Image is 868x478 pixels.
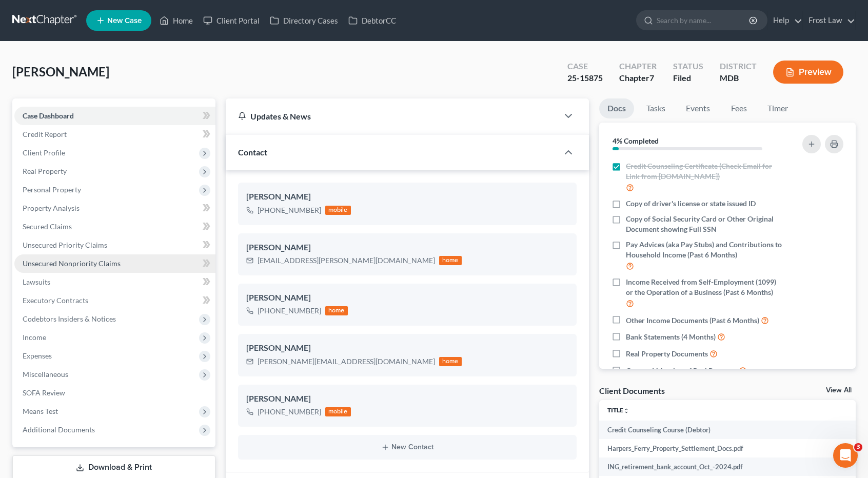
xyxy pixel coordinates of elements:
span: Case Dashboard [23,111,74,120]
a: Fees [722,98,755,118]
div: [EMAIL_ADDRESS][PERSON_NAME][DOMAIN_NAME] [258,255,435,266]
div: mobile [325,206,351,215]
span: Other Income Documents (Past 6 Months) [626,315,759,326]
a: Property Analysis [14,199,215,217]
div: Chapter [619,61,657,72]
span: Codebtors Insiders & Notices [23,314,116,323]
strong: 4% Completed [613,136,659,145]
div: [PHONE_NUMBER] [258,205,321,215]
a: Tasks [638,98,674,118]
a: Secured Claims [14,217,215,236]
div: home [439,256,462,265]
a: Credit Report [14,125,215,144]
div: MDB [720,72,757,84]
span: Real Property [23,167,67,175]
a: Help [768,11,802,30]
span: Income Received from Self-Employment (1099) or the Operation of a Business (Past 6 Months) [626,277,783,297]
a: Frost Law [803,11,855,30]
a: Unsecured Priority Claims [14,236,215,254]
span: SOFA Review [23,388,65,397]
i: unfold_more [623,408,629,414]
span: Client Profile [23,148,65,157]
a: DebtorCC [343,11,401,30]
span: Miscellaneous [23,370,68,379]
a: View All [826,387,852,394]
span: Lawsuits [23,277,50,286]
span: Copy of driver's license or state issued ID [626,198,756,209]
div: 25-15875 [567,72,603,84]
div: Chapter [619,72,657,84]
span: Unsecured Priority Claims [23,241,107,249]
div: Case [567,61,603,72]
span: Real Property Documents [626,349,708,359]
a: Unsecured Nonpriority Claims [14,254,215,273]
div: [PERSON_NAME] [246,242,568,254]
div: Status [673,61,703,72]
a: Directory Cases [265,11,343,30]
a: Lawsuits [14,273,215,291]
span: Income [23,333,46,342]
iframe: Intercom live chat [833,443,858,468]
span: Unsecured Nonpriority Claims [23,259,121,268]
span: Credit Counseling Certificate (Check Email for Link from [DOMAIN_NAME]) [626,161,783,182]
div: Filed [673,72,703,84]
span: Expenses [23,351,52,360]
a: SOFA Review [14,384,215,402]
div: [PERSON_NAME] [246,393,568,405]
a: Timer [759,98,796,118]
span: [PERSON_NAME] [12,64,109,79]
span: Pay Advices (aka Pay Stubs) and Contributions to Household Income (Past 6 Months) [626,240,783,260]
div: Updates & News [238,111,546,122]
span: 7 [649,73,654,83]
div: [PERSON_NAME] [246,191,568,203]
span: Personal Property [23,185,81,194]
a: Docs [599,98,634,118]
span: Means Test [23,407,58,415]
span: New Case [107,17,142,25]
span: Current Valuation of Real Property [626,366,737,376]
span: Bank Statements (4 Months) [626,332,716,342]
button: New Contact [246,443,568,451]
button: Preview [773,61,843,84]
a: Executory Contracts [14,291,215,310]
div: [PERSON_NAME][EMAIL_ADDRESS][DOMAIN_NAME] [258,356,435,367]
div: [PERSON_NAME] [246,342,568,354]
span: Contact [238,147,267,157]
span: Copy of Social Security Card or Other Original Document showing Full SSN [626,214,783,234]
div: [PHONE_NUMBER] [258,407,321,417]
div: [PHONE_NUMBER] [258,306,321,316]
span: Credit Report [23,130,67,138]
span: Property Analysis [23,204,80,212]
a: Home [154,11,198,30]
div: District [720,61,757,72]
div: [PERSON_NAME] [246,292,568,304]
div: home [325,306,348,315]
div: Client Documents [599,385,665,396]
div: mobile [325,407,351,416]
div: home [439,357,462,366]
a: Titleunfold_more [607,406,629,414]
span: Executory Contracts [23,296,88,305]
span: 3 [854,443,862,451]
a: Client Portal [198,11,265,30]
input: Search by name... [657,11,751,30]
a: Events [678,98,718,118]
span: Additional Documents [23,425,95,434]
span: Secured Claims [23,222,72,231]
a: Case Dashboard [14,107,215,125]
